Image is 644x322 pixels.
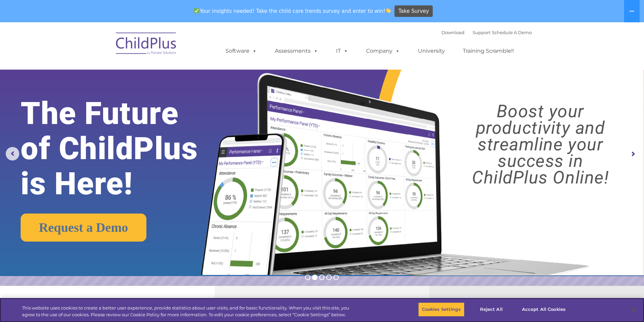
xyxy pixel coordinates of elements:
button: Reject All [470,302,512,317]
img: ✅ [194,8,199,13]
a: Company [359,44,407,58]
a: Request a Demo [21,214,146,242]
img: 👏 [386,8,391,13]
a: Take Survey [395,5,433,17]
button: Close [626,302,641,317]
span: Your insights needed! Take the child care trends survey and enter to win! [191,4,394,18]
img: ChildPlus by Procare Solutions [113,28,180,61]
div: This website uses cookies to create a better user experience, provide statistics about user visit... [22,305,354,318]
button: Cookies Settings [418,302,464,317]
span: Phone number [94,72,123,77]
rs-layer: The Future of ChildPlus is Here! [21,96,226,201]
span: Take Survey [399,5,429,17]
a: IT [329,44,355,58]
a: University [411,44,452,58]
a: Schedule A Demo [492,30,532,35]
a: Training Scramble!! [456,44,521,58]
button: Accept All Cookies [518,302,569,317]
font: | [442,30,532,35]
rs-layer: Boost your productivity and streamline your success in ChildPlus Online! [445,103,636,186]
span: Last name [94,45,115,50]
a: Support [473,30,491,35]
a: Software [219,44,264,58]
a: Assessments [268,44,325,58]
a: Download [442,30,464,35]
